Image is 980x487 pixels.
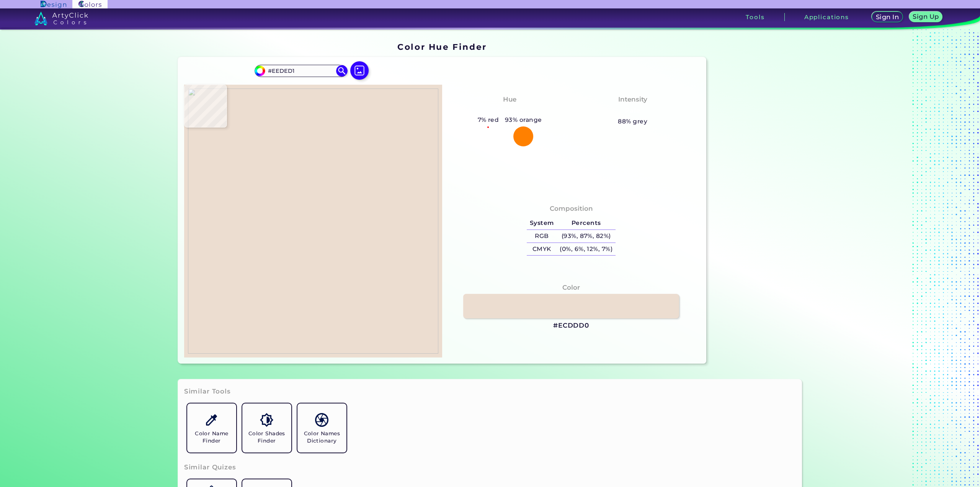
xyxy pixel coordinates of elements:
[562,282,580,293] h4: Color
[913,13,939,20] h5: Sign Up
[190,430,233,444] h5: Color Name Finder
[618,94,647,105] h4: Intensity
[315,413,328,426] img: icon_color_names_dictionary.svg
[41,1,66,8] img: ArtyClick Design logo
[557,243,616,256] h5: (0%, 6%, 12%, 7%)
[746,14,764,20] h3: Tools
[527,230,557,243] h5: RGB
[188,89,438,354] img: 0578cecd-725d-49ba-a942-49103c456551
[265,66,336,76] input: type color..
[876,14,899,20] h5: Sign In
[527,217,557,230] h5: System
[502,115,545,125] h5: 93% orange
[239,400,294,456] a: Color Shades Finder
[553,321,589,330] h3: #ECDDD0
[557,230,616,243] h5: (93%, 87%, 82%)
[503,94,516,105] h4: Hue
[804,14,849,20] h3: Applications
[260,413,273,426] img: icon_color_shades.svg
[184,463,236,472] h3: Similar Quizes
[475,115,502,125] h5: 7% red
[550,203,593,214] h4: Composition
[397,41,487,52] h1: Color Hue Finder
[336,65,348,77] img: icon search
[872,11,903,22] a: Sign In
[527,243,557,256] h5: CMYK
[294,400,350,456] a: Color Names Dictionary
[618,116,647,126] h5: 88% grey
[245,430,288,444] h5: Color Shades Finder
[184,387,231,396] h3: Similar Tools
[557,217,616,230] h5: Percents
[34,11,88,25] img: logo_artyclick_colors_white.svg
[350,61,369,80] img: icon picture
[909,11,943,22] a: Sign Up
[205,413,218,426] img: icon_color_name_finder.svg
[184,400,239,456] a: Color Name Finder
[622,106,644,115] h3: Pale
[493,106,526,115] h3: Orange
[301,430,343,444] h5: Color Names Dictionary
